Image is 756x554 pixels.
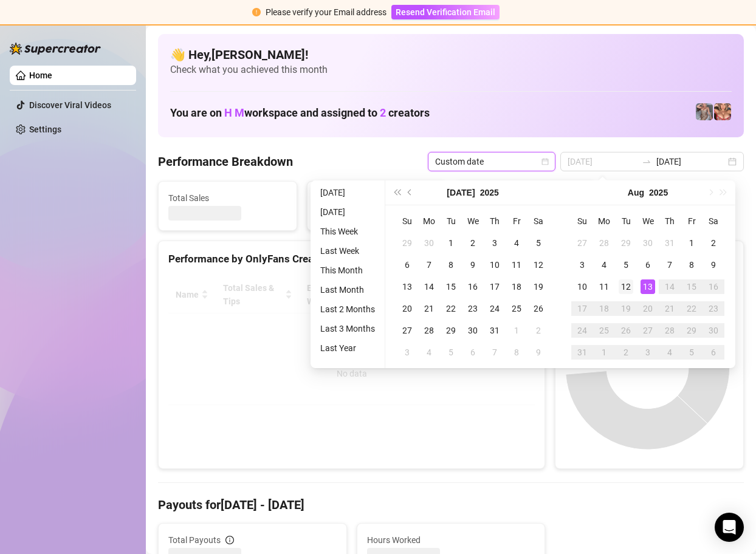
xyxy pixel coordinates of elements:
div: 16 [706,279,721,294]
div: 3 [400,345,414,360]
li: Last 3 Months [315,321,380,336]
div: 5 [619,258,633,272]
div: 29 [684,323,699,338]
div: 16 [466,279,480,294]
td: 2025-08-05 [615,254,637,276]
td: 2025-07-15 [440,276,462,298]
td: 2025-08-01 [681,232,703,254]
div: 8 [444,258,458,272]
div: 13 [641,279,655,294]
div: 25 [597,323,611,338]
li: This Week [315,224,380,239]
span: Check what you achieved this month [170,63,732,77]
span: calendar [541,158,549,165]
div: 22 [684,301,699,316]
span: Hours Worked [367,533,535,547]
td: 2025-07-20 [396,298,418,320]
div: 21 [422,301,436,316]
td: 2025-08-02 [527,320,549,341]
td: 2025-08-16 [703,276,724,298]
td: 2025-07-12 [527,254,549,276]
button: Choose a month [447,180,475,205]
img: pennylondon [714,103,731,120]
div: 2 [619,345,633,360]
td: 2025-08-14 [659,276,681,298]
div: 24 [575,323,589,338]
li: Last 2 Months [315,302,380,316]
td: 2025-07-01 [440,232,462,254]
li: This Month [315,263,380,278]
th: Tu [440,210,462,232]
div: Performance by OnlyFans Creator [168,251,535,267]
div: 13 [400,279,414,294]
td: 2025-08-07 [484,341,506,363]
div: 3 [641,345,655,360]
th: We [637,210,659,232]
div: 14 [662,279,677,294]
td: 2025-07-27 [571,232,593,254]
div: 24 [487,301,502,316]
td: 2025-07-14 [418,276,440,298]
td: 2025-08-11 [593,276,615,298]
a: Discover Viral Videos [29,100,111,110]
div: 20 [641,301,655,316]
th: Su [396,210,418,232]
td: 2025-06-30 [418,232,440,254]
td: 2025-08-27 [637,320,659,341]
th: Su [571,210,593,232]
a: Home [29,70,52,80]
div: 8 [509,345,524,360]
div: 11 [597,279,611,294]
div: 17 [575,301,589,316]
div: 6 [706,345,721,360]
td: 2025-07-19 [527,276,549,298]
td: 2025-07-21 [418,298,440,320]
td: 2025-08-08 [506,341,527,363]
div: 27 [641,323,655,338]
li: Last Year [315,341,380,355]
div: 12 [619,279,633,294]
span: Total Sales [168,191,287,205]
td: 2025-07-28 [418,320,440,341]
div: 9 [531,345,546,360]
div: 15 [684,279,699,294]
div: 8 [684,258,699,272]
div: 21 [662,301,677,316]
td: 2025-07-30 [637,232,659,254]
div: 14 [422,279,436,294]
div: 31 [575,345,589,360]
div: 23 [706,301,721,316]
td: 2025-08-01 [506,320,527,341]
img: logo-BBDzfeDw.svg [10,43,101,55]
td: 2025-07-17 [484,276,506,298]
td: 2025-08-08 [681,254,703,276]
div: 30 [706,323,721,338]
div: 7 [422,258,436,272]
td: 2025-08-04 [418,341,440,363]
div: 5 [531,236,546,250]
td: 2025-07-09 [462,254,484,276]
span: info-circle [225,536,234,544]
div: 9 [706,258,721,272]
span: swap-right [642,157,651,166]
div: 2 [531,323,546,338]
td: 2025-08-19 [615,298,637,320]
div: Please verify your Email address [266,5,387,19]
td: 2025-07-25 [506,298,527,320]
td: 2025-08-13 [637,276,659,298]
div: 10 [487,258,502,272]
h4: Performance Breakdown [158,153,293,170]
td: 2025-08-03 [396,341,418,363]
td: 2025-08-23 [703,298,724,320]
div: 29 [400,236,414,250]
td: 2025-07-02 [462,232,484,254]
div: 1 [509,323,524,338]
th: Fr [506,210,527,232]
td: 2025-08-29 [681,320,703,341]
input: End date [656,155,726,168]
span: to [642,157,651,166]
td: 2025-08-10 [571,276,593,298]
td: 2025-08-22 [681,298,703,320]
div: 31 [487,323,502,338]
span: Custom date [435,152,548,171]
